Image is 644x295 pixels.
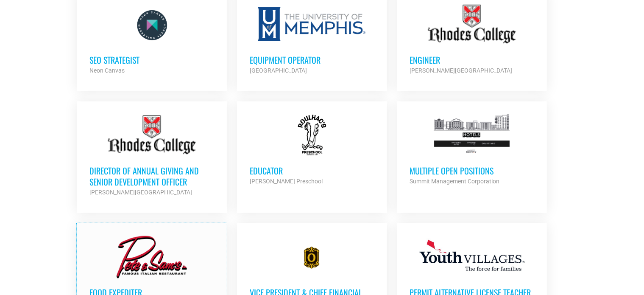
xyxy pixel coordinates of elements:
[410,165,534,176] h3: Multiple Open Positions
[250,165,374,176] h3: Educator
[410,67,512,74] strong: [PERSON_NAME][GEOGRAPHIC_DATA]
[77,101,227,210] a: Director of Annual Giving and Senior Development Officer [PERSON_NAME][GEOGRAPHIC_DATA]
[237,101,387,199] a: Educator [PERSON_NAME] Preschool
[89,67,125,74] strong: Neon Canvas
[250,67,307,74] strong: [GEOGRAPHIC_DATA]
[397,101,547,199] a: Multiple Open Positions Summit Management Corporation
[410,54,534,65] h3: Engineer
[89,165,214,187] h3: Director of Annual Giving and Senior Development Officer
[89,54,214,65] h3: SEO Strategist
[89,189,192,196] strong: [PERSON_NAME][GEOGRAPHIC_DATA]
[250,54,374,65] h3: Equipment Operator
[410,178,499,185] strong: Summit Management Corporation
[250,178,323,185] strong: [PERSON_NAME] Preschool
